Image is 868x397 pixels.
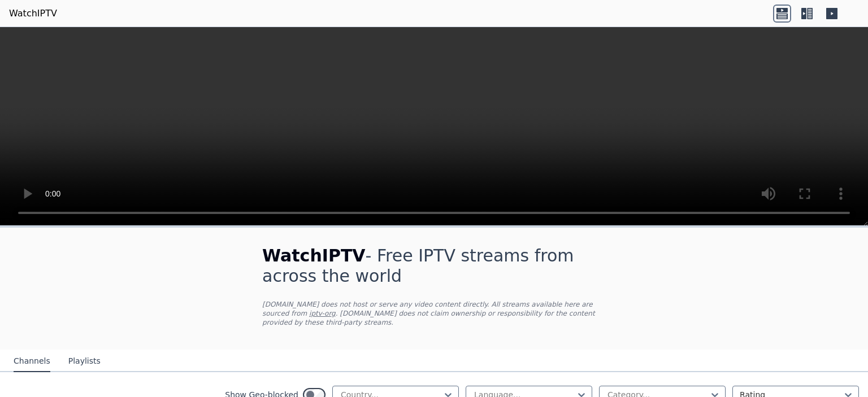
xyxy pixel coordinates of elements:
button: Channels [14,351,50,372]
a: iptv-org [309,309,336,317]
button: Playlists [68,351,101,372]
span: WatchIPTV [262,246,366,265]
h1: - Free IPTV streams from across the world [262,246,606,286]
a: WatchIPTV [9,7,57,20]
p: [DOMAIN_NAME] does not host or serve any video content directly. All streams available here are s... [262,300,606,327]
